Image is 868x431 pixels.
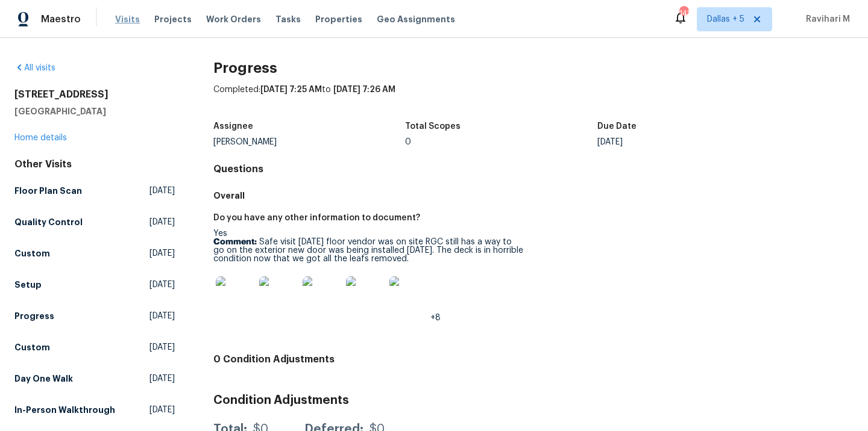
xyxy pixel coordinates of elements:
span: [DATE] [149,216,175,228]
h5: Progress [14,310,54,322]
h2: [STREET_ADDRESS] [14,88,175,101]
h5: [GEOGRAPHIC_DATA] [14,105,175,117]
a: Setup[DATE] [14,274,175,296]
span: [DATE] 7:25 AM [260,85,322,94]
a: Custom[DATE] [14,336,175,358]
h3: Condition Adjustments [213,394,854,406]
span: Projects [154,13,192,25]
a: Floor Plan Scan[DATE] [14,180,175,202]
h5: Assignee [213,122,253,131]
h5: Total Scopes [405,122,461,131]
a: Home details [14,134,67,142]
h5: Setup [14,279,42,291]
h4: Questions [213,163,854,175]
span: [DATE] [149,373,175,385]
h5: Custom [14,247,50,259]
a: Quality Control[DATE] [14,211,175,233]
span: [DATE] 7:26 AM [333,85,395,94]
span: Properties [315,13,362,25]
span: [DATE] [149,247,175,259]
h4: 0 Condition Adjustments [213,353,854,365]
div: Other Visits [14,158,175,170]
a: Custom[DATE] [14,243,175,264]
span: +8 [430,314,441,322]
span: Geo Assignments [377,13,455,25]
b: Comment: [213,238,257,246]
span: Visits [115,13,140,25]
div: 141 [679,7,688,19]
h5: Custom [14,341,50,353]
span: Maestro [41,13,81,25]
span: Dallas + 5 [707,13,744,25]
div: [DATE] [597,138,790,146]
span: [DATE] [149,310,175,322]
div: Yes [213,229,524,322]
div: [PERSON_NAME] [213,138,406,146]
h5: Floor Plan Scan [14,185,82,197]
span: Work Orders [206,13,261,25]
p: Safe visit [DATE] floor vendor was on site RGC still has a way to go on the exterior new door was... [213,238,524,263]
a: Progress[DATE] [14,305,175,327]
span: [DATE] [149,185,175,197]
a: Day One Walk[DATE] [14,368,175,389]
h2: Progress [213,62,854,74]
span: Ravihari M [801,13,850,25]
h5: Do you have any other information to document? [213,214,420,222]
span: [DATE] [149,279,175,291]
a: All visits [14,64,55,72]
div: Completed: to [213,84,854,115]
div: 0 [405,138,597,146]
h5: Overall [213,190,854,202]
h5: Due Date [597,122,637,131]
a: In-Person Walkthrough[DATE] [14,399,175,421]
span: [DATE] [149,341,175,353]
h5: In-Person Walkthrough [14,404,115,416]
span: Tasks [275,15,301,23]
h5: Quality Control [14,216,83,228]
h5: Day One Walk [14,373,73,385]
span: [DATE] [149,404,175,416]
